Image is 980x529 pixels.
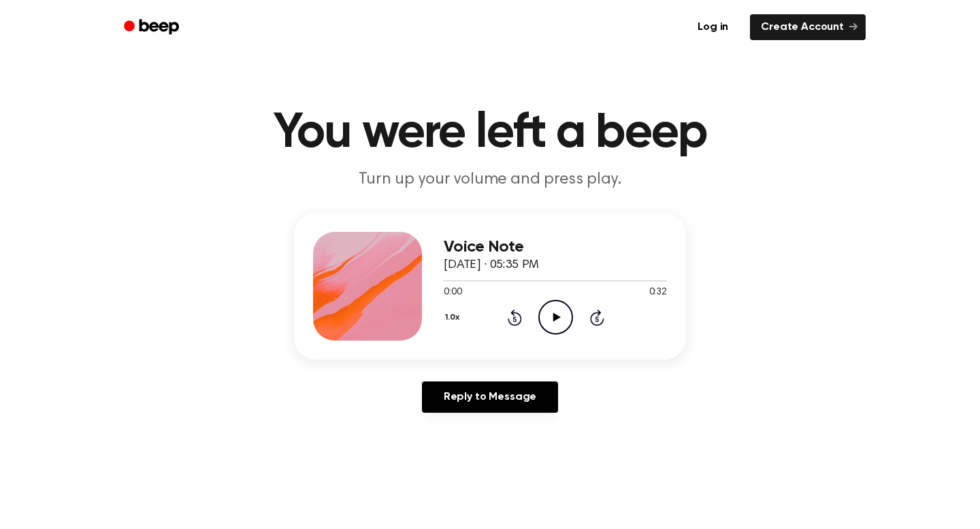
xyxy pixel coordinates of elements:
[229,169,751,191] p: Turn up your volume and press play.
[444,286,461,300] span: 0:00
[444,238,667,256] h3: Voice Note
[649,286,667,300] span: 0:32
[444,259,539,271] span: [DATE] · 05:35 PM
[422,381,558,413] a: Reply to Message
[684,12,742,43] a: Log in
[114,14,191,41] a: Beep
[444,306,464,329] button: 1.0x
[750,14,866,40] a: Create Account
[142,109,838,158] h1: You were left a beep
